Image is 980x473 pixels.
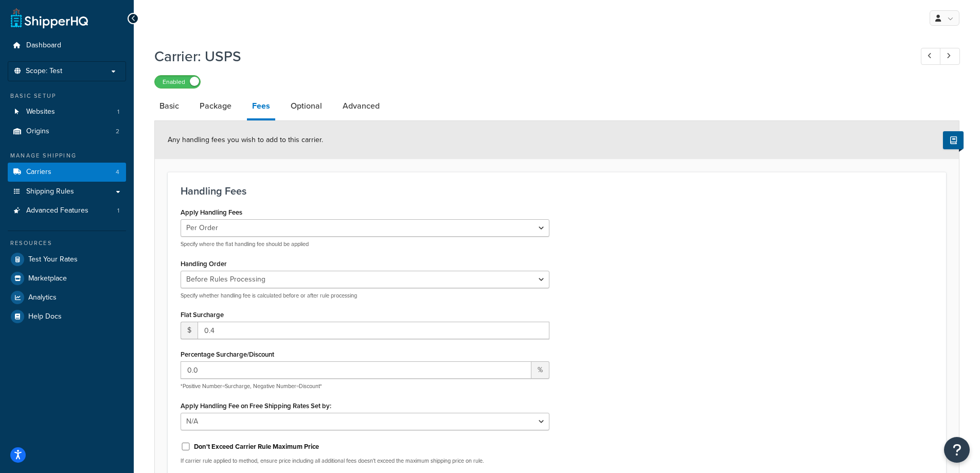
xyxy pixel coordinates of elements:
[26,108,55,116] span: Websites
[181,185,933,197] h3: Handling Fees
[8,250,126,269] a: Test Your Rates
[8,151,126,160] div: Manage Shipping
[154,94,184,118] a: Basic
[28,274,67,283] span: Marketplace
[337,94,385,118] a: Advanced
[8,201,126,220] a: Advanced Features1
[8,239,126,248] div: Resources
[921,48,941,65] a: Previous Record
[943,131,964,149] button: Show Help Docs
[8,102,126,121] a: Websites1
[8,36,126,55] a: Dashboard
[181,382,549,390] p: *Positive Number=Surcharge, Negative Number=Discount*
[181,311,224,319] label: Flat Surcharge
[26,187,74,196] span: Shipping Rules
[8,288,126,307] a: Analytics
[117,108,119,116] span: 1
[8,307,126,326] a: Help Docs
[154,46,902,66] h1: Carrier: USPS
[181,292,549,300] p: Specify whether handling fee is calculated before or after rule processing
[181,240,549,248] p: Specify where the flat handling fee should be applied
[181,322,198,339] span: $
[8,92,126,100] div: Basic Setup
[117,206,119,215] span: 1
[28,255,78,264] span: Test Your Rates
[531,361,549,379] span: %
[8,102,126,121] li: Websites
[28,293,57,302] span: Analytics
[28,312,62,321] span: Help Docs
[181,351,274,358] label: Percentage Surcharge/Discount
[155,76,200,88] label: Enabled
[8,163,126,182] li: Carriers
[26,168,51,177] span: Carriers
[26,127,49,136] span: Origins
[247,94,275,120] a: Fees
[940,48,960,65] a: Next Record
[8,122,126,141] a: Origins2
[8,122,126,141] li: Origins
[26,206,88,215] span: Advanced Features
[8,163,126,182] a: Carriers4
[181,457,549,465] p: If carrier rule applied to method, ensure price including all additional fees doesn't exceed the ...
[26,41,61,50] span: Dashboard
[181,260,227,268] label: Handling Order
[194,442,319,451] label: Don't Exceed Carrier Rule Maximum Price
[286,94,327,118] a: Optional
[194,94,237,118] a: Package
[8,182,126,201] a: Shipping Rules
[944,437,970,463] button: Open Resource Center
[116,127,119,136] span: 2
[181,402,331,410] label: Apply Handling Fee on Free Shipping Rates Set by:
[181,208,242,216] label: Apply Handling Fees
[8,269,126,288] a: Marketplace
[168,134,323,145] span: Any handling fees you wish to add to this carrier.
[26,67,62,76] span: Scope: Test
[116,168,119,177] span: 4
[8,201,126,220] li: Advanced Features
